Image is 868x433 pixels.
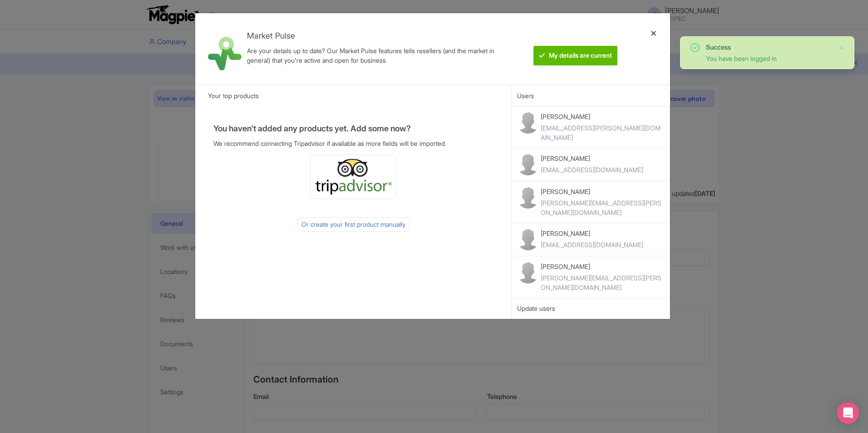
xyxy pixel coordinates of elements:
div: Or create your first product manually [297,217,409,232]
p: [PERSON_NAME] [541,262,664,271]
div: Your top products [195,85,512,106]
img: market_pulse-1-0a5220b3d29e4a0de46fb7534bebe030.svg [208,37,242,70]
div: Success [706,42,830,52]
div: [PERSON_NAME][EMAIL_ADDRESS][PERSON_NAME][DOMAIN_NAME] [541,273,664,292]
p: [PERSON_NAME] [541,229,643,238]
img: contact-b11cc6e953956a0c50a2f97983291f06.png [517,154,539,175]
img: ta_logo-885a1c64328048f2535e39284ba9d771.png [314,159,392,195]
div: Open Intercom Messenger [837,402,859,424]
p: We recommend connecting Tripadvisor if available as more fields will be imported. [213,139,493,148]
div: [EMAIL_ADDRESS][DOMAIN_NAME] [541,240,643,249]
h4: You haven't added any products yet. Add some now? [213,124,493,133]
div: Users [512,85,670,106]
button: Close [838,42,845,53]
div: Are your details up to date? Our Market Pulse features tells resellers (and the market in general... [247,46,508,65]
div: [EMAIL_ADDRESS][DOMAIN_NAME] [541,165,643,174]
btn: My details are current [533,46,617,65]
div: Update users [517,304,664,314]
div: You have been logged in [706,54,830,63]
img: contact-b11cc6e953956a0c50a2f97983291f06.png [517,187,539,209]
img: contact-b11cc6e953956a0c50a2f97983291f06.png [517,112,539,134]
p: [PERSON_NAME] [541,112,664,121]
div: [EMAIL_ADDRESS][PERSON_NAME][DOMAIN_NAME] [541,123,664,142]
h4: Market Pulse [247,31,508,40]
p: [PERSON_NAME] [541,154,643,163]
img: contact-b11cc6e953956a0c50a2f97983291f06.png [517,262,539,284]
img: contact-b11cc6e953956a0c50a2f97983291f06.png [517,229,539,250]
p: [PERSON_NAME] [541,187,664,196]
div: [PERSON_NAME][EMAIL_ADDRESS][PERSON_NAME][DOMAIN_NAME] [541,198,664,217]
